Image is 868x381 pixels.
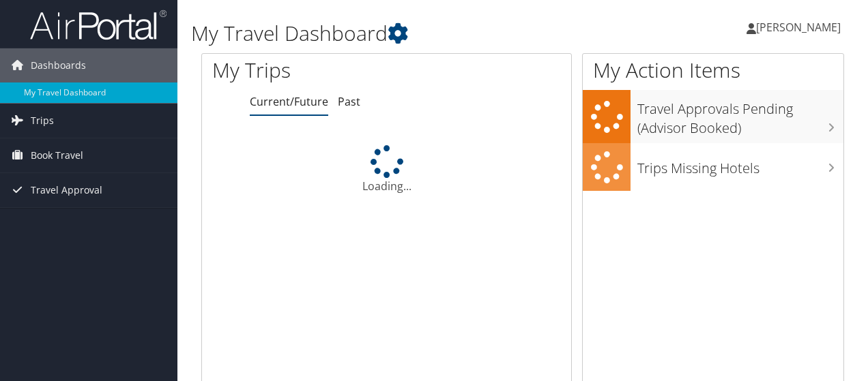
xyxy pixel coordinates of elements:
span: Book Travel [31,138,83,172]
a: Travel Approvals Pending (Advisor Booked) [583,90,843,142]
span: Travel Approval [31,173,102,207]
a: Trips Missing Hotels [583,143,843,192]
a: Current/Future [250,94,328,109]
div: Loading... [202,145,571,194]
span: Trips [31,104,54,138]
h3: Travel Approvals Pending (Advisor Booked) [637,93,843,138]
h3: Trips Missing Hotels [637,152,843,178]
h1: My Action Items [583,56,843,85]
h1: My Trips [212,56,407,85]
span: [PERSON_NAME] [756,20,841,35]
span: Dashboards [31,48,86,82]
a: Past [338,94,360,109]
img: airportal-logo.png [30,9,167,41]
h1: My Travel Dashboard [191,19,633,48]
a: [PERSON_NAME] [747,7,854,48]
